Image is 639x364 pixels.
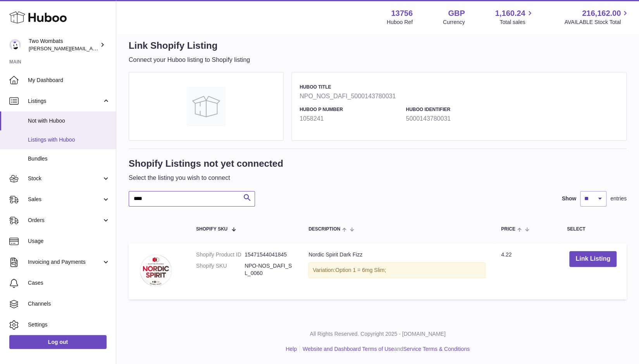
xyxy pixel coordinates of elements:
[129,174,283,182] p: Select the listing you wish to connect
[391,8,413,19] strong: 13756
[582,8,621,19] span: 216,162.00
[499,19,534,26] span: Total sales
[28,117,110,125] span: Not with Huboo
[308,262,486,278] div: Variation:
[610,195,627,202] span: entries
[495,8,534,26] a: 1,160.24 Total sales
[129,39,250,52] h1: Link Shopify Listing
[303,346,394,352] a: Website and Dashboard Terms of Use
[245,262,293,277] dd: NPO-NOS_DAFI_SL_0060
[300,84,615,90] h4: Huboo Title
[308,227,340,232] span: Description
[29,38,98,52] div: Two Wombats
[28,300,110,308] span: Channels
[9,335,107,349] a: Log out
[129,56,250,64] p: Connect your Huboo listing to Shopify listing
[403,346,470,352] a: Service Terms & Conditions
[28,136,110,144] span: Listings with Huboo
[187,87,226,126] img: NPO_NOS_DAFI_5000143780031
[443,19,465,26] div: Currency
[136,251,175,290] img: Nordic Spirit Dark Fizz
[335,267,386,273] span: Option 1 = 6mg Slim;
[406,114,508,123] strong: 5000143780031
[448,8,465,19] strong: GBP
[196,251,245,258] dt: Shopify Product ID
[28,155,110,162] span: Bundles
[28,217,102,224] span: Orders
[9,39,21,51] img: philip.carroll@twowombats.com
[196,227,227,232] span: Shopify SKU
[28,279,110,287] span: Cases
[564,19,630,26] span: AVAILABLE Stock Total
[387,19,413,26] div: Huboo Ref
[286,346,297,352] a: Help
[495,8,525,19] span: 1,160.24
[28,238,110,245] span: Usage
[129,157,283,170] h1: Shopify Listings not yet connected
[308,251,486,258] div: Nordic Spirit Dark Fizz
[562,195,576,202] label: Show
[28,97,102,105] span: Listings
[300,345,470,353] li: and
[567,227,619,232] div: Select
[300,106,402,113] h4: Huboo P number
[564,8,630,26] a: 216,162.00 AVAILABLE Stock Total
[245,251,293,258] dd: 15471544041845
[501,227,515,232] span: Price
[300,92,615,101] strong: NPO_NOS_DAFI_5000143780031
[28,77,110,84] span: My Dashboard
[300,114,402,123] strong: 1058241
[28,258,102,266] span: Invoicing and Payments
[196,262,245,277] dt: Shopify SKU
[28,175,102,182] span: Stock
[501,251,512,258] span: 4.22
[569,251,617,267] button: Link Listing
[122,330,633,338] p: All Rights Reserved. Copyright 2025 - [DOMAIN_NAME]
[406,106,508,113] h4: Huboo Identifier
[28,321,110,328] span: Settings
[29,45,197,51] span: [PERSON_NAME][EMAIL_ADDRESS][PERSON_NAME][DOMAIN_NAME]
[28,196,102,203] span: Sales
